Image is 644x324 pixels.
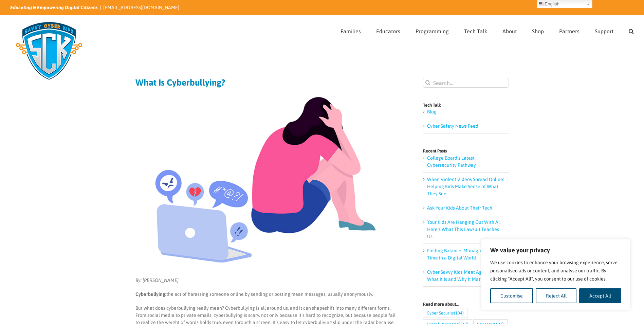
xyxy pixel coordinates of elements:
[595,15,613,45] a: Support
[532,29,544,34] span: Shop
[427,248,501,260] a: Finding Balance: Managing Screen Time in a Digital World
[423,78,433,88] input: Search
[423,78,509,88] input: Search...
[423,149,509,153] h4: Recent Posts
[532,15,544,45] a: Shop
[595,29,613,34] span: Support
[427,177,504,196] a: When Violent Videos Spread Online: Helping Kids Make Sense of What They See
[579,288,621,303] button: Accept All
[539,1,545,7] img: en
[341,29,361,34] span: Families
[376,29,400,34] span: Educators
[464,29,487,34] span: Tech Talk
[423,103,509,107] h4: Tech Talk
[490,246,621,254] p: We value your privacy
[502,29,517,34] span: About
[341,15,634,45] nav: Main Menu
[464,15,487,45] a: Tech Talk
[135,291,166,297] strong: Cyberbullying:
[559,29,579,34] span: Partners
[416,15,449,45] a: Programming
[502,15,517,45] a: About
[427,269,499,282] a: Cyber Savvy Kids Meet Agentic AI: What It Is and Why It Matters
[427,205,492,211] a: Ask Your Kids About Their Tech
[135,291,396,298] p: the act of harassing someone online by sending or posting mean messages, usually anonymously.
[10,17,88,85] img: Savvy Cyber Kids Logo
[135,277,179,283] em: By: [PERSON_NAME]
[629,15,634,45] a: Search
[103,5,179,10] a: [EMAIL_ADDRESS][DOMAIN_NAME]
[490,288,533,303] button: Customise
[341,15,361,45] a: Families
[490,258,621,283] p: We use cookies to enhance your browsing experience, serve personalised ads or content, and analys...
[559,15,579,45] a: Partners
[427,155,476,168] a: College Board’s Latest: Cybersecurity Pathway
[423,308,467,318] a: Cyber Security (104 items)
[423,302,509,306] h4: Read more about…
[427,219,501,239] a: Your Kids Are Hanging Out With AI. Here’s What This Lawsuit Teaches Us.
[135,78,396,87] h1: What Is Cyberbullying?
[416,29,449,34] span: Programming
[536,288,577,303] button: Reject All
[427,123,478,129] a: Cyber Safety News Feed
[427,109,437,114] a: Blog
[10,5,98,10] i: Educating & Empowering Digital Citizens
[376,15,400,45] a: Educators
[454,308,464,318] span: (104)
